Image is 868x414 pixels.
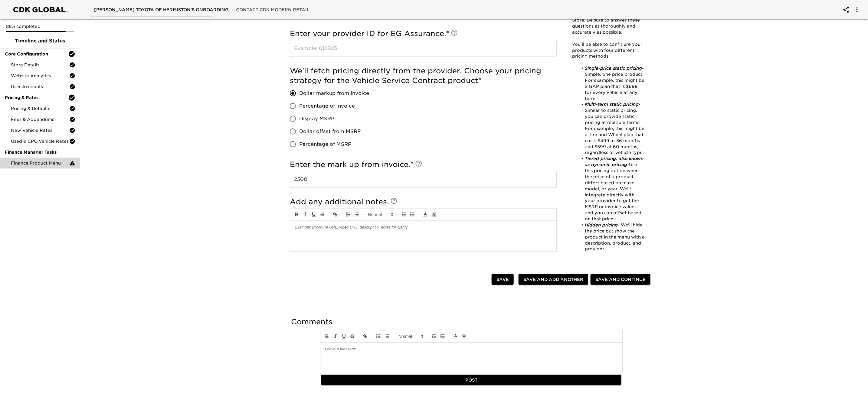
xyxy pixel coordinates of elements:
button: account of current user [839,2,853,17]
p: 88% completed [6,23,74,29]
h5: Enter the mark up from invoice. [290,160,557,169]
em: Tiered pricing, also known as dynamic pricing [585,156,645,167]
span: Save and Add Another [523,276,583,283]
span: Timeline and Status [5,37,75,45]
span: Dollar markup from invoice [299,90,369,97]
button: Save [492,274,514,285]
span: Pricing & Rates [5,95,68,101]
span: User Accounts [11,84,69,90]
span: Used & CPO Vehicle Rates [11,138,69,144]
li: - Simple, one price product. For example, this might be a GAP plan that is $699 for every vehicle... [578,65,645,102]
span: Fees & Addendums [11,116,69,122]
span: Display MSRP [299,115,334,122]
span: Save and Continue [595,276,646,283]
button: account of current user [850,2,864,17]
em: Hidden pricing [585,222,618,227]
span: Core Configuration [5,51,68,57]
h5: Enter your provider ID for EG Assurance. [290,29,557,38]
p: You'll be able to configure your products with four different pricing methods: [572,41,645,59]
h5: Add any additional notes. [290,197,557,207]
span: New Vehicle Rates [11,127,69,133]
span: Pricing & Defaults [11,105,69,112]
em: - [639,102,640,107]
span: Dollar offset from MSRP [299,128,361,135]
span: Contact CDK Modern Retail [236,6,310,14]
span: Percentage of invoice [299,102,355,110]
button: Post [321,375,621,386]
em: Single-price static pricing [585,66,642,71]
em: Multi-term static pricing [585,102,639,107]
span: Post [324,376,619,384]
button: Save and Continue [591,274,650,285]
span: Store Details [11,62,69,68]
h5: Comments [291,317,652,327]
li: Use this pricing option when the price of a product differs based on make, model, or year. We'll ... [578,156,645,222]
span: Save [496,276,509,283]
button: Save and Add Another [519,274,588,285]
span: Website Analytics [11,73,69,79]
input: Example: +$1000 [290,171,557,188]
input: Example: 012B23 [290,40,557,57]
span: Percentage of MSRP [299,141,351,148]
span: Finance Manager Tasks [5,149,75,155]
li: Similar to static pricing, you can provide static pricing at multiple terms. For example, this mi... [578,102,645,156]
em: - [627,162,629,167]
span: Finance Product Menu [11,160,69,166]
h5: We'll fetch pricing directly from the provider. Choose your pricing strategy for the Vehicle Serv... [290,66,557,85]
li: - We'll hide the price but show the product in the menu with a description, product, and provider. [578,222,645,252]
span: [PERSON_NAME] Toyota of Hermiston's Onboarding [94,6,229,14]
